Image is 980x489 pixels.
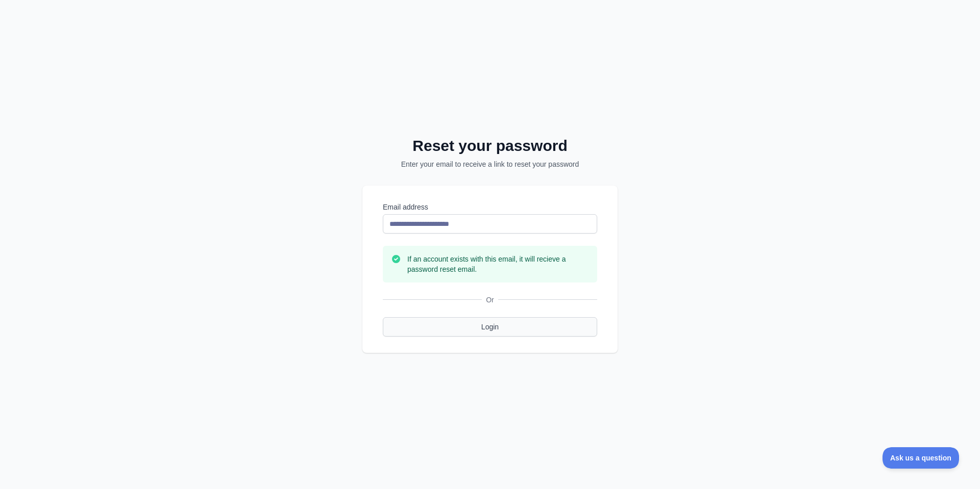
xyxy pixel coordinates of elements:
span: Or [482,295,498,305]
p: Enter your email to receive a link to reset your password [376,159,604,169]
iframe: Toggle Customer Support [883,447,960,469]
label: Email address [383,202,597,212]
h2: Reset your password [376,137,604,155]
a: Login [383,317,597,337]
h3: If an account exists with this email, it will recieve a password reset email. [407,254,589,274]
